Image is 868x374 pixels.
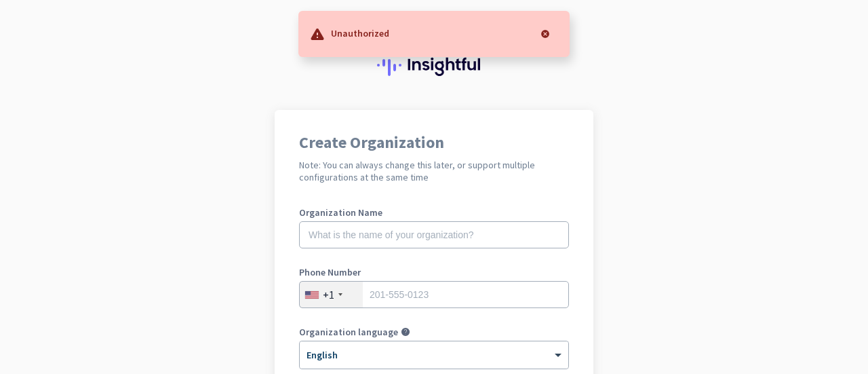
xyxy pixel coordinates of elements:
[323,288,334,301] div: +1
[377,54,491,76] img: Insightful
[299,267,569,277] label: Phone Number
[299,221,569,248] input: What is the name of your organization?
[331,26,389,39] p: Unauthorized
[299,159,569,183] h2: Note: You can always change this later, or support multiple configurations at the same time
[299,208,569,217] label: Organization Name
[299,134,569,151] h1: Create Organization
[401,327,410,337] i: help
[299,281,569,308] input: 201-555-0123
[299,327,398,337] label: Organization language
